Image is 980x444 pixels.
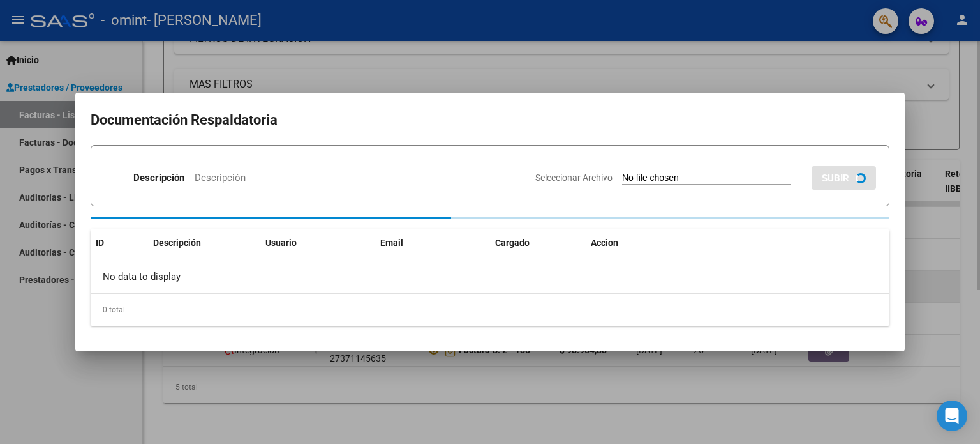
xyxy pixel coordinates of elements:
[535,172,612,183] span: Seleccionar Archivo
[586,229,650,257] datatable-header-cell: Accion
[591,238,618,248] span: Accion
[260,229,375,257] datatable-header-cell: Usuario
[375,229,490,257] datatable-header-cell: Email
[812,166,876,190] button: SUBIR
[153,238,201,248] span: Descripción
[91,229,148,257] datatable-header-cell: ID
[380,238,403,248] span: Email
[822,172,849,184] span: SUBIR
[265,238,297,248] span: Usuario
[490,229,586,257] datatable-header-cell: Cargado
[96,238,104,248] span: ID
[91,294,889,326] div: 0 total
[148,229,260,257] datatable-header-cell: Descripción
[91,108,889,132] h2: Documentación Respaldatoria
[133,171,184,185] p: Descripción
[937,401,967,431] div: Open Intercom Messenger
[495,238,530,248] span: Cargado
[91,261,650,293] div: No data to display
